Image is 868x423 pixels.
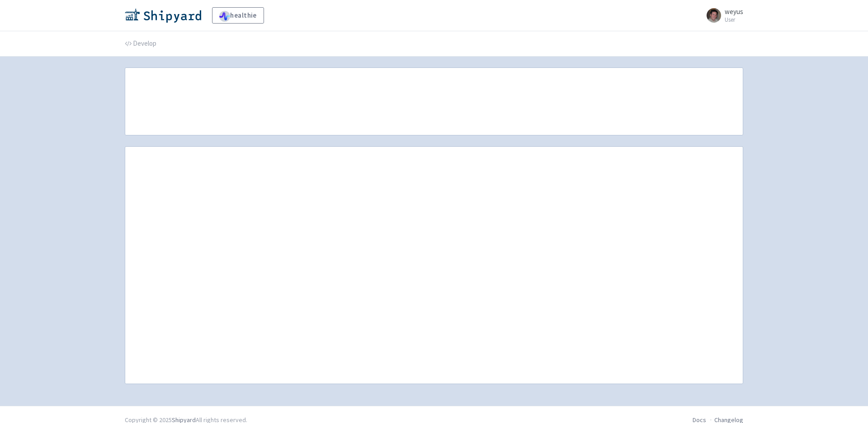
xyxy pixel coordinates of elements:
small: User [725,17,743,23]
img: Shipyard logo [125,8,201,23]
a: Develop [125,31,156,57]
a: healthie [212,7,264,24]
a: weyus User [701,8,743,23]
span: weyus [725,7,743,16]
